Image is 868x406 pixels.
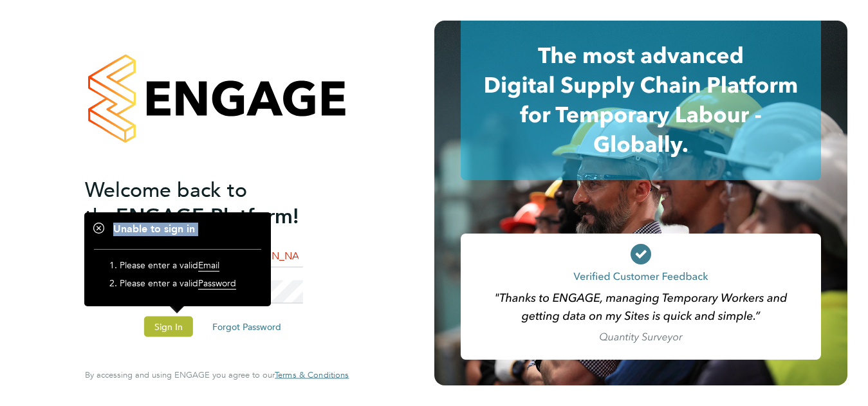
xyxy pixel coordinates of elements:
a: Terms & Conditions [275,370,349,380]
span: Welcome back to the [85,177,247,228]
h1: Unable to sign in [94,223,261,236]
li: Please enter a valid [120,259,248,277]
span: Password [198,277,236,290]
button: Sign In [144,316,193,337]
span: By accessing and using ENGAGE you agree to our [85,369,349,380]
button: Forgot Password [202,316,291,337]
li: Please enter a valid [120,277,248,295]
h2: ENGAGE Platform! [85,176,336,229]
span: Email [198,259,219,272]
